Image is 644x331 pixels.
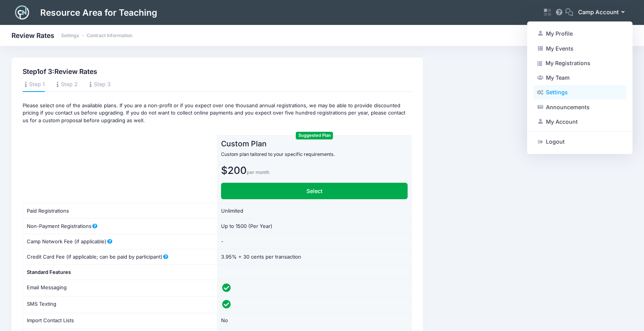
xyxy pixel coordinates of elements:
[55,78,78,92] a: Step 2
[221,139,408,148] h2: Custom Plan
[23,203,217,219] td: Paid Registrations
[23,234,217,249] td: Camp Network Fee (if applicable)
[54,67,97,75] span: Review Rates
[533,41,626,56] a: My Events
[533,26,626,41] a: My Profile
[533,134,626,149] a: Logout
[23,78,44,92] a: Step 1
[23,102,412,131] p: Please select one of the available plans. If you are a non-profit or if you expect over one thous...
[23,249,217,265] td: Credit Card Fee (if applicable; can be paid by participant)
[27,269,71,275] strong: Standard Features
[221,317,411,324] div: No
[11,31,132,39] h1: Review Rates
[37,67,39,75] span: 1
[40,2,157,23] h1: Resource Area for Teaching
[217,219,411,234] td: Up to 1500 (Per Year)
[217,234,411,249] td: -
[573,4,633,21] button: Camp Account
[23,297,217,313] td: SMS Texting
[11,2,33,23] img: Logo
[23,219,217,234] td: Non-Payment Registrations
[217,203,411,219] td: Unlimited
[296,132,333,139] span: Suggested Plan
[23,280,217,297] td: Email Messaging
[578,8,619,16] span: Camp Account
[88,78,111,92] a: Step 3
[221,163,408,178] p: $200
[533,100,626,115] a: Announcements
[221,183,408,199] label: Select
[533,115,626,129] a: My Account
[61,33,79,39] a: Settings
[221,151,408,158] p: Custom plan tailored to your specific requirements.
[533,85,626,100] a: Settings
[23,313,217,328] td: Import Contact Lists
[23,67,412,75] h3: Step of 3:
[217,249,411,265] td: 3.95% + 30 cents per transaction
[87,33,132,39] a: Contract Information
[247,169,269,175] span: per month
[533,56,626,70] a: My Registrations
[533,70,626,85] a: My Team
